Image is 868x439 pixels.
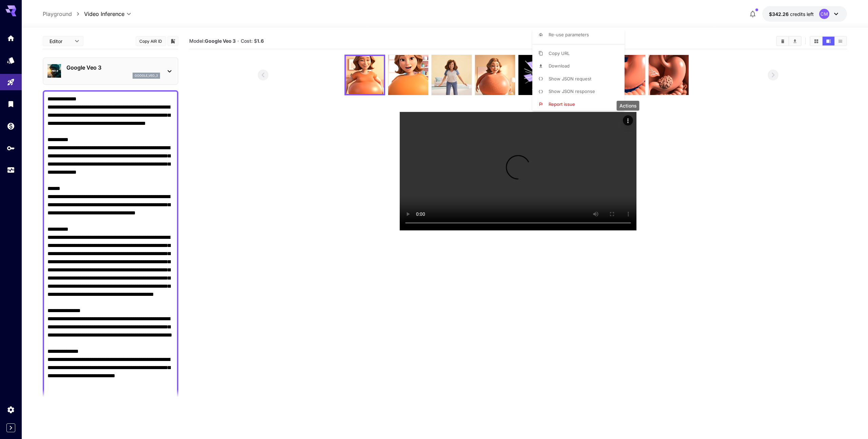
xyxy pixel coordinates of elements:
span: Show JSON response [549,89,595,94]
span: Copy URL [549,51,570,56]
div: Actions [617,101,639,111]
span: Re-use parameters [549,32,589,37]
span: Show JSON request [549,76,591,81]
span: Report issue [549,101,575,107]
span: Download [549,63,570,69]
